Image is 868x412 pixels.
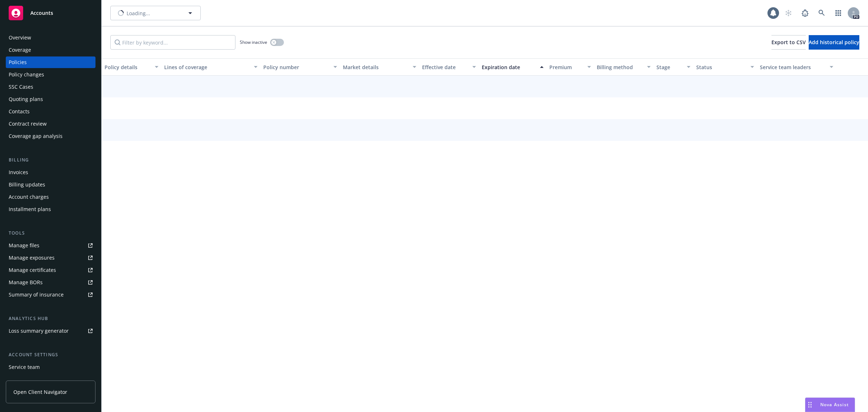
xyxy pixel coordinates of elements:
[6,156,95,164] div: Billing
[422,63,468,71] div: Effective date
[105,63,150,71] div: Policy details
[110,35,235,50] input: Filter by keyword...
[6,3,95,23] a: Accounts
[164,63,250,71] div: Lines of coverage
[9,81,33,93] div: SSC Cases
[9,289,64,300] div: Summary of insurance
[6,81,95,93] a: SSC Cases
[594,58,654,76] button: Billing method
[809,39,859,46] span: Add historical policy
[6,230,95,237] div: Tools
[6,106,95,117] a: Contacts
[549,63,583,71] div: Premium
[9,93,43,105] div: Quoting plans
[9,325,69,337] div: Loss summary generator
[654,58,693,76] button: Stage
[9,203,51,215] div: Installment plans
[771,39,806,46] span: Export to CSV
[9,130,63,142] div: Coverage gap analysis
[6,351,95,358] div: Account settings
[6,252,95,264] a: Manage exposures
[6,289,95,300] a: Summary of insurance
[757,58,837,76] button: Service team leaders
[9,44,31,56] div: Coverage
[9,56,27,68] div: Policies
[6,361,95,373] a: Service team
[102,58,161,76] button: Policy details
[9,191,49,203] div: Account charges
[9,277,43,288] div: Manage BORs
[546,58,594,76] button: Premium
[6,69,95,80] a: Policy changes
[263,63,329,71] div: Policy number
[9,106,30,117] div: Contacts
[9,374,55,385] div: Sales relationships
[6,44,95,56] a: Coverage
[6,56,95,68] a: Policies
[6,32,95,43] a: Overview
[696,63,746,71] div: Status
[482,63,536,71] div: Expiration date
[798,6,812,20] a: Report a Bug
[597,63,643,71] div: Billing method
[6,130,95,142] a: Coverage gap analysis
[9,240,39,251] div: Manage files
[340,58,420,76] button: Market details
[6,325,95,337] a: Loss summary generator
[479,58,546,76] button: Expiration date
[6,240,95,251] a: Manage files
[6,203,95,215] a: Installment plans
[9,179,45,190] div: Billing updates
[9,264,56,276] div: Manage certificates
[13,388,67,396] span: Open Client Navigator
[240,39,267,45] span: Show inactive
[9,69,44,80] div: Policy changes
[656,63,682,71] div: Stage
[6,374,95,385] a: Sales relationships
[805,398,855,412] button: Nova Assist
[260,58,340,76] button: Policy number
[6,118,95,130] a: Contract review
[6,315,95,322] div: Analytics hub
[110,6,201,20] button: Loading...
[343,63,409,71] div: Market details
[30,10,53,16] span: Accounts
[161,58,260,76] button: Lines of coverage
[771,35,806,50] button: Export to CSV
[6,93,95,105] a: Quoting plans
[693,58,757,76] button: Status
[127,9,150,17] span: Loading...
[419,58,479,76] button: Effective date
[809,35,859,50] button: Add historical policy
[814,6,829,20] a: Search
[6,264,95,276] a: Manage certificates
[820,402,849,408] span: Nova Assist
[9,32,31,43] div: Overview
[805,398,814,412] div: Drag to move
[9,252,55,264] div: Manage exposures
[9,118,47,130] div: Contract review
[6,167,95,178] a: Invoices
[760,63,826,71] div: Service team leaders
[6,277,95,288] a: Manage BORs
[9,361,40,373] div: Service team
[6,191,95,203] a: Account charges
[781,6,796,20] a: Start snowing
[9,167,28,178] div: Invoices
[831,6,846,20] a: Switch app
[6,179,95,190] a: Billing updates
